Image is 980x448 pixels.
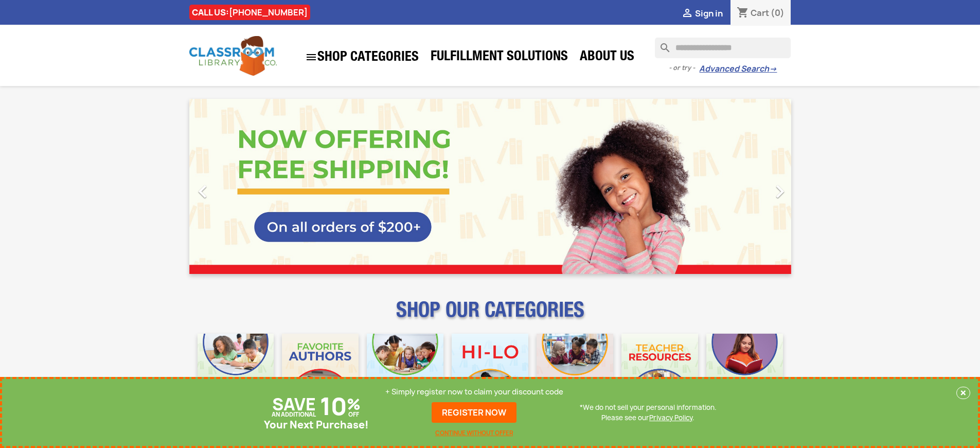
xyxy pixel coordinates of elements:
span: Sign in [695,8,723,19]
span: - or try - [669,63,699,73]
i:  [190,179,216,204]
img: CLC_Favorite_Authors_Mobile.jpg [282,334,359,410]
img: CLC_Bulk_Mobile.jpg [198,334,274,410]
a: Previous [189,99,280,274]
img: Classroom Library Company [189,36,277,76]
ul: Carousel container [189,99,791,274]
img: CLC_Dyslexia_Mobile.jpg [706,334,783,410]
a: About Us [575,47,639,68]
span: Cart [751,7,769,19]
a: SHOP CATEGORIES [300,46,424,68]
input: Search [655,38,791,58]
img: CLC_Teacher_Resources_Mobile.jpg [621,334,698,410]
i:  [681,8,693,20]
i: shopping_cart [737,7,749,20]
span: → [769,64,777,74]
div: CALL US: [189,5,310,20]
i:  [767,179,793,204]
img: CLC_HiLo_Mobile.jpg [452,334,528,410]
a: Fulfillment Solutions [425,47,573,68]
a:  Sign in [681,8,723,19]
p: SHOP OUR CATEGORIES [189,307,791,325]
span: (0) [771,7,785,19]
a: Next [701,99,791,274]
a: [PHONE_NUMBER] [229,7,308,18]
img: CLC_Phonics_And_Decodables_Mobile.jpg [367,334,443,410]
i:  [305,51,317,63]
a: Advanced Search→ [699,64,777,74]
img: CLC_Fiction_Nonfiction_Mobile.jpg [537,334,613,410]
i: search [655,38,667,50]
